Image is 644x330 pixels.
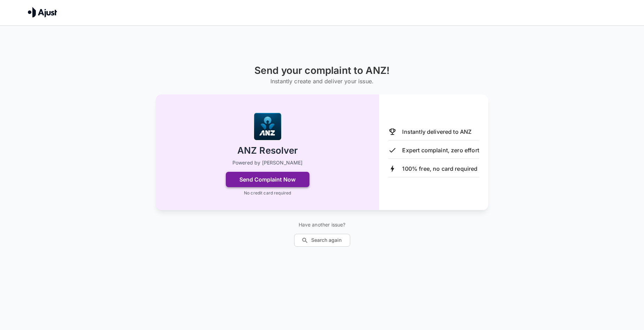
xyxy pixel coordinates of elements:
[254,76,390,86] h6: Instantly create and deliver your issue.
[232,159,303,166] p: Powered by [PERSON_NAME]
[254,113,282,140] img: ANZ
[402,128,472,136] p: Instantly delivered to ANZ
[254,65,390,76] h1: Send your complaint to ANZ!
[237,145,298,157] h2: ANZ Resolver
[402,164,477,173] p: 100% free, no card required
[294,234,350,247] button: Search again
[244,190,291,196] p: No credit card required
[226,172,309,187] button: Send Complaint Now
[294,221,350,228] p: Have another issue?
[28,7,57,17] img: Ajust
[402,146,479,154] p: Expert complaint, zero effort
